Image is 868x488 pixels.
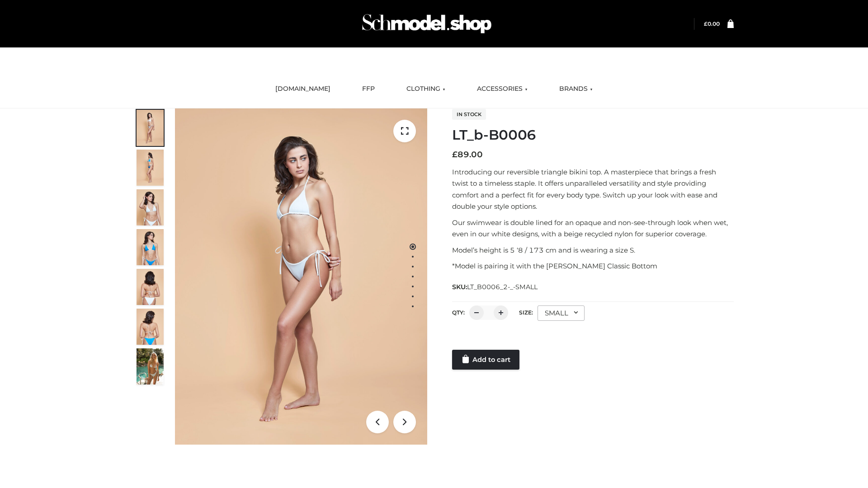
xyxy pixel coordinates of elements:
[704,20,720,27] bdi: 0.00
[452,109,486,120] span: In stock
[452,127,734,143] h1: LT_b-B0006
[470,79,534,99] a: ACCESSORIES
[467,283,538,291] span: LT_B0006_2-_-SMALL
[137,150,164,186] img: ArielClassicBikiniTop_CloudNine_AzureSky_OW114ECO_2-scaled.jpg
[137,189,164,225] img: ArielClassicBikiniTop_CloudNine_AzureSky_OW114ECO_3-scaled.jpg
[704,20,720,27] a: £0.00
[137,110,164,146] img: ArielClassicBikiniTop_CloudNine_AzureSky_OW114ECO_1-scaled.jpg
[359,6,495,42] img: Schmodel Admin 964
[137,229,164,265] img: ArielClassicBikiniTop_CloudNine_AzureSky_OW114ECO_4-scaled.jpg
[269,79,337,99] a: [DOMAIN_NAME]
[137,269,164,305] img: ArielClassicBikiniTop_CloudNine_AzureSky_OW114ECO_7-scaled.jpg
[400,79,452,99] a: CLOTHING
[175,108,427,445] img: ArielClassicBikiniTop_CloudNine_AzureSky_OW114ECO_1
[704,20,708,27] span: £
[538,305,585,321] div: SMALL
[452,150,483,160] bdi: 89.00
[452,260,734,272] p: *Model is pairing it with the [PERSON_NAME] Classic Bottom
[137,309,164,345] img: ArielClassicBikiniTop_CloudNine_AzureSky_OW114ECO_8-scaled.jpg
[552,79,599,99] a: BRANDS
[452,350,519,370] a: Add to cart
[452,150,458,160] span: £
[452,309,465,316] label: QTY:
[452,166,734,212] p: Introducing our reversible triangle bikini top. A masterpiece that brings a fresh twist to a time...
[452,217,734,240] p: Our swimwear is double lined for an opaque and non-see-through look when wet, even in our white d...
[452,282,538,292] span: SKU:
[452,244,734,256] p: Model’s height is 5 ‘8 / 173 cm and is wearing a size S.
[137,348,164,385] img: Arieltop_CloudNine_AzureSky2.jpg
[355,79,382,99] a: FFP
[519,309,533,316] label: Size:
